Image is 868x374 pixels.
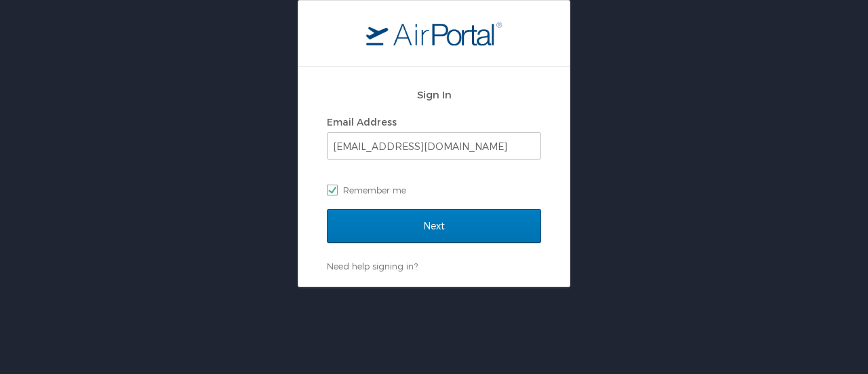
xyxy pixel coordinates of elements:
label: Email Address [327,116,397,128]
img: logo [366,21,502,45]
a: Need help signing in? [327,261,418,272]
input: Next [327,209,541,243]
h2: Sign In [327,87,541,102]
label: Remember me [327,180,541,200]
